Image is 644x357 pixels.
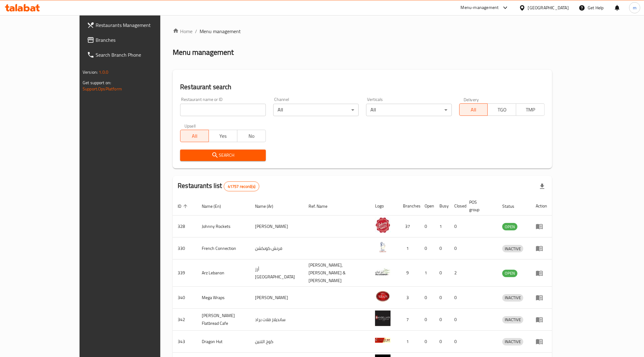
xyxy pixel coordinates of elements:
[178,202,189,210] span: ID
[536,223,547,230] div: Menu
[536,316,547,323] div: Menu
[375,289,391,304] img: Mega Wraps
[224,181,259,191] div: Total records count
[434,287,449,309] td: 0
[434,331,449,353] td: 0
[375,264,391,280] img: Arz Lebanon
[502,316,523,324] div: INACTIVE
[502,294,523,301] span: INACTIVE
[197,237,250,259] td: French Connection
[535,179,550,194] div: Export file
[82,18,187,33] a: Restaurants Management
[536,338,547,345] div: Menu
[180,150,266,161] button: Search
[99,68,108,76] span: 1.0.0
[200,28,241,35] span: Menu management
[516,103,545,116] button: TMP
[449,197,464,216] th: Closed
[434,216,449,237] td: 1
[250,331,304,353] td: كوخ التنين
[375,311,391,326] img: Sandella's Flatbread Cafe
[173,47,234,57] h2: Menu management
[255,202,281,210] span: Name (Ar)
[420,259,434,287] td: 1
[375,239,391,255] img: French Connection
[462,105,486,114] span: All
[449,216,464,237] td: 0
[366,104,452,116] div: All
[502,202,522,210] span: Status
[398,259,420,287] td: 9
[502,316,523,323] span: INACTIVE
[398,237,420,259] td: 1
[502,338,523,346] div: INACTIVE
[449,259,464,287] td: 2
[449,331,464,353] td: 0
[434,237,449,259] td: 0
[420,237,434,259] td: 0
[173,28,552,35] nav: breadcrumb
[464,97,479,102] label: Delivery
[82,47,187,62] a: Search Branch Phone
[459,103,488,116] button: All
[197,259,250,287] td: Arz Lebanon
[250,309,304,331] td: سانديلاز فلات براد
[83,68,98,76] span: Version:
[502,223,517,230] div: OPEN
[209,130,237,142] button: Yes
[184,124,196,128] label: Upsell
[633,4,637,11] span: m
[420,331,434,353] td: 0
[370,197,398,216] th: Logo
[502,245,523,252] div: INACTIVE
[487,103,516,116] button: TGO
[502,223,517,230] span: OPEN
[250,237,304,259] td: فرنش كونكشن
[197,216,250,237] td: Johnny Rockets
[502,270,517,277] div: OPEN
[519,105,542,114] span: TMP
[434,197,449,216] th: Busy
[197,331,250,353] td: Dragon Hut
[250,259,304,287] td: أرز [GEOGRAPHIC_DATA]
[398,287,420,309] td: 3
[250,287,304,309] td: [PERSON_NAME]
[469,198,490,213] span: POS group
[449,237,464,259] td: 0
[83,85,122,93] a: Support.OpsPlatform
[180,130,209,142] button: All
[398,309,420,331] td: 7
[237,130,266,142] button: No
[180,104,266,116] input: Search for restaurant name or ID..
[528,4,569,11] div: [GEOGRAPHIC_DATA]
[434,259,449,287] td: 0
[398,331,420,353] td: 1
[420,216,434,237] td: 0
[449,287,464,309] td: 0
[398,197,420,216] th: Branches
[490,105,514,114] span: TGO
[398,216,420,237] td: 37
[375,217,391,233] img: Johnny Rockets
[375,333,391,348] img: Dragon Hut
[502,245,523,252] span: INACTIVE
[197,287,250,309] td: Mega Wraps
[304,259,370,287] td: [PERSON_NAME],[PERSON_NAME] & [PERSON_NAME]
[96,21,182,29] span: Restaurants Management
[240,132,263,141] span: No
[202,202,229,210] span: Name (En)
[211,132,235,141] span: Yes
[502,338,523,345] span: INACTIVE
[434,309,449,331] td: 0
[96,51,182,59] span: Search Branch Phone
[449,309,464,331] td: 0
[82,33,187,47] a: Branches
[180,82,545,92] h2: Restaurant search
[420,309,434,331] td: 0
[531,197,552,216] th: Action
[197,309,250,331] td: [PERSON_NAME] Flatbread Cafe
[250,216,304,237] td: [PERSON_NAME]
[309,202,336,210] span: Ref. Name
[178,181,259,191] h2: Restaurants list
